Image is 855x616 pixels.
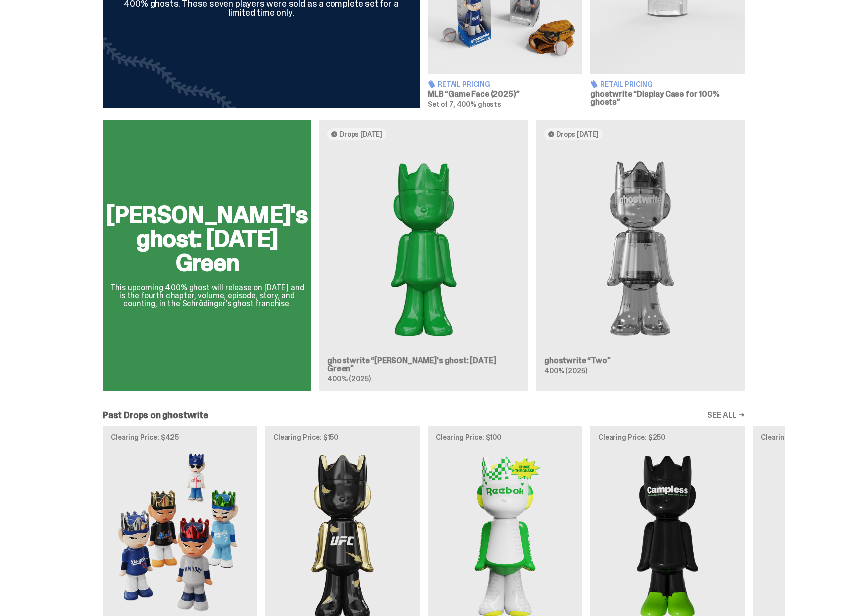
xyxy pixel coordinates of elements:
span: Drops [DATE] [339,130,382,138]
p: Clearing Price: $100 [436,434,574,441]
h2: [PERSON_NAME]'s ghost: [DATE] Green [106,203,308,275]
img: Two [544,148,737,349]
span: 400% (2025) [327,374,370,383]
h3: ghostwrite “Two” [544,357,737,365]
span: Retail Pricing [438,81,490,88]
h3: MLB “Game Face (2025)” [428,90,582,98]
h2: Past Drops on ghostwrite [103,411,208,420]
span: Drops [DATE] [556,130,599,138]
h3: ghostwrite “[PERSON_NAME]'s ghost: [DATE] Green” [327,357,520,373]
p: Clearing Price: $425 [111,434,249,441]
span: 400% (2025) [544,366,587,375]
img: Schrödinger's ghost: Sunday Green [327,148,520,349]
h3: ghostwrite “Display Case for 100% ghosts” [590,90,745,106]
p: This upcoming 400% ghost will release on [DATE] and is the fourth chapter, volume, episode, story... [106,284,308,308]
p: Clearing Price: $250 [598,434,737,441]
p: Clearing Price: $150 [273,434,412,441]
span: Set of 7, 400% ghosts [428,100,501,109]
span: Retail Pricing [600,81,653,88]
a: SEE ALL → [707,411,745,419]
